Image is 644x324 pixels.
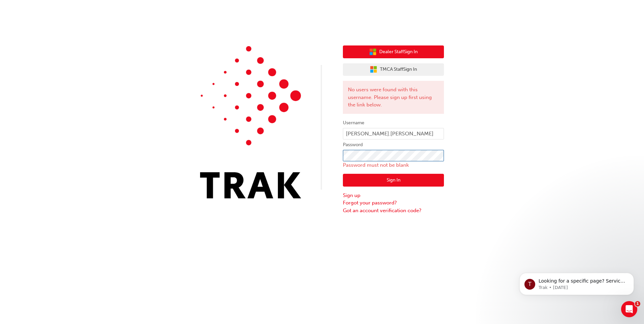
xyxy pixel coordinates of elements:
iframe: Intercom live chat [621,301,637,317]
button: TMCA StaffSign In [343,63,444,76]
p: Password must not be blank [343,161,444,169]
a: Sign up [343,192,444,199]
iframe: Intercom notifications message [509,259,644,306]
img: Trak [200,46,301,198]
button: Sign In [343,174,444,187]
div: No users were found with this username. Please sign up first using the link below. [343,81,444,114]
input: Username [343,128,444,139]
span: TMCA Staff Sign In [380,66,417,73]
a: Forgot your password? [343,199,444,207]
span: Dealer Staff Sign In [379,48,418,56]
button: Dealer StaffSign In [343,45,444,58]
label: Username [343,119,444,127]
a: Got an account verification code? [343,207,444,215]
label: Password [343,141,444,149]
span: 1 [635,301,640,306]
